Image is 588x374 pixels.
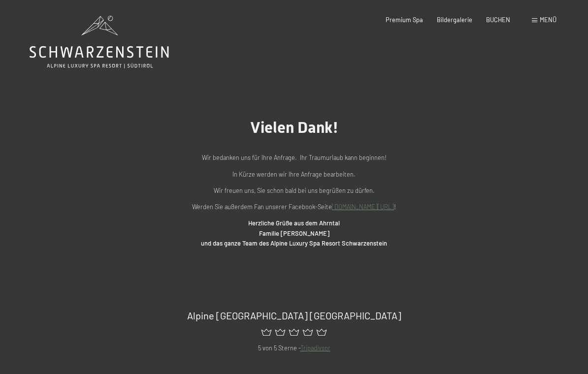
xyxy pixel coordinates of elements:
[187,310,401,321] span: Alpine [GEOGRAPHIC_DATA] [GEOGRAPHIC_DATA]
[97,202,491,212] p: Werden Sie außerdem Fan unserer Facebook-Seite !
[97,169,491,179] p: In Kürze werden wir Ihre Anfrage bearbeiten.
[332,203,394,211] a: [DOMAIN_NAME][URL]
[97,186,491,195] p: Wir freuen uns, Sie schon bald bei uns begrüßen zu dürfen.
[201,219,387,247] strong: Herzliche Grüße aus dem Ahrntal Familie [PERSON_NAME] und das ganze Team des Alpine Luxury Spa Re...
[250,118,338,137] span: Vielen Dank!
[486,16,510,24] a: BUCHEN
[300,344,330,352] a: Tripadivsor
[97,153,491,162] p: Wir bedanken uns für Ihre Anfrage. Ihr Traumurlaub kann beginnen!
[30,343,558,353] p: 5 von 5 Sterne -
[437,16,472,24] a: Bildergalerie
[386,16,423,24] a: Premium Spa
[540,16,556,24] span: Menü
